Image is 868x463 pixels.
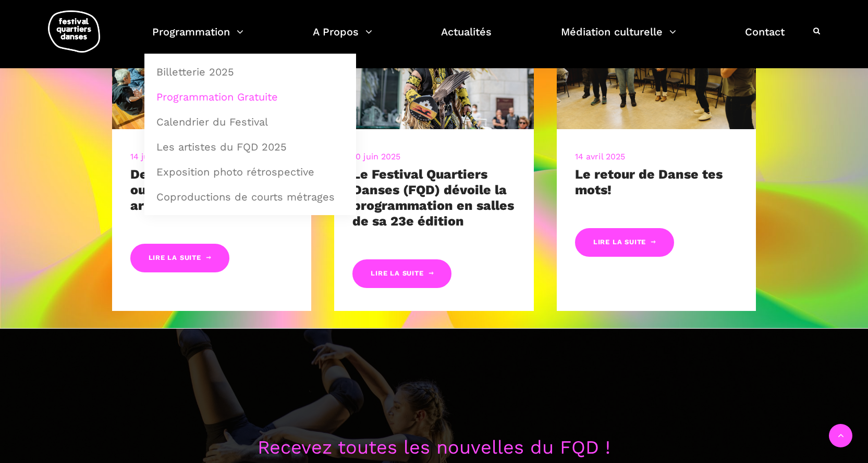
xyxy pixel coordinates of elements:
a: Le retour de Danse tes mots! [575,167,723,197]
a: Lire la suite [575,228,674,257]
a: Les artistes du FQD 2025 [150,135,350,159]
a: Lire la suite [352,259,451,288]
a: Programmation Gratuite [150,85,350,109]
a: 14 juillet 2025 [130,152,187,161]
a: 14 avril 2025 [575,152,625,161]
a: Lire la suite [130,244,229,272]
a: Coproductions de courts métrages [150,185,350,209]
a: A Propos [313,23,372,54]
a: Médiation culturelle [561,23,676,54]
a: Contact [745,23,785,54]
p: Recevez toutes les nouvelles du FQD ! [111,433,757,463]
a: Exposition photo rétrospective [150,160,350,184]
a: Le Festival Quartiers Danses (FQD) dévoile la programmation en salles de sa 23e édition [352,167,514,229]
a: Calendrier du Festival [150,110,350,134]
a: Des Visites dansées ouvertes au public arrivent cet été ! [130,167,259,213]
a: Billetterie 2025 [150,60,350,84]
a: 10 juin 2025 [352,152,400,161]
a: Actualités [441,23,492,54]
img: logo-fqd-med [48,10,100,53]
a: Programmation [152,23,243,54]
